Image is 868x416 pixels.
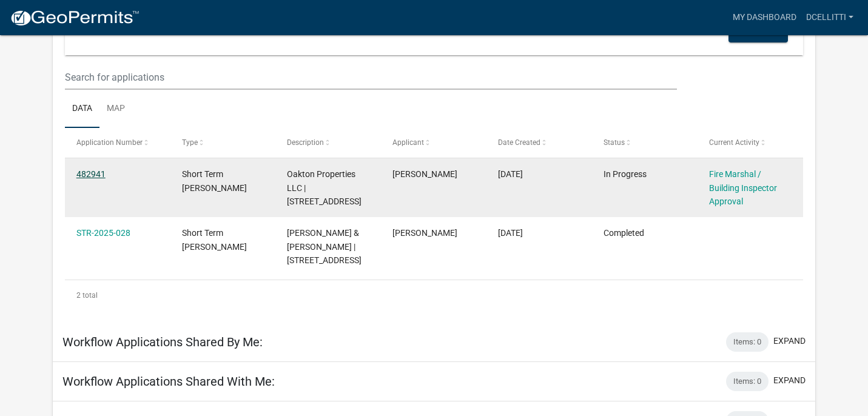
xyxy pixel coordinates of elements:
button: expand [773,374,806,387]
a: My Dashboard [728,6,801,29]
span: Oakton Properties LLC | 137 OAKTON SOUTH [287,169,362,207]
span: 09/23/2025 [498,169,523,179]
datatable-header-cell: Date Created [486,128,592,157]
h5: Workflow Applications Shared By Me: [62,335,263,349]
span: Dominic Cellitti [392,169,457,179]
a: dcellitti [801,6,858,29]
span: Status [604,138,625,147]
datatable-header-cell: Type [170,128,275,157]
a: Fire Marshal / Building Inspector Approval [709,169,777,207]
span: Type [182,138,198,147]
div: Items: 0 [726,372,769,391]
span: 11/26/2024 [498,228,523,238]
span: Short Term Rental Registration [182,169,247,193]
a: Map [99,90,132,129]
a: STR-2025-028 [76,228,130,238]
span: Date Created [498,138,540,147]
button: expand [773,335,806,347]
span: CELLITTI DOMINIC & KATHLEEN REAN | 241 EAST RIVER BEND DR [287,228,362,266]
input: Search for applications [65,65,678,90]
span: Application Number [76,138,143,147]
div: Items: 0 [726,332,769,352]
span: Description [287,138,324,147]
div: 2 total [65,280,804,310]
span: Completed [604,228,644,238]
datatable-header-cell: Status [592,128,698,157]
span: Short Term Rental Registration [182,228,247,252]
a: Data [65,90,99,129]
span: Applicant [392,138,424,147]
span: Dominic Cellitti [392,228,457,238]
span: Current Activity [709,138,759,147]
datatable-header-cell: Application Number [65,128,170,157]
datatable-header-cell: Current Activity [698,128,803,157]
span: In Progress [604,169,647,179]
datatable-header-cell: Applicant [381,128,486,157]
h5: Workflow Applications Shared With Me: [62,374,275,389]
datatable-header-cell: Description [275,128,381,157]
a: 482941 [76,169,106,179]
